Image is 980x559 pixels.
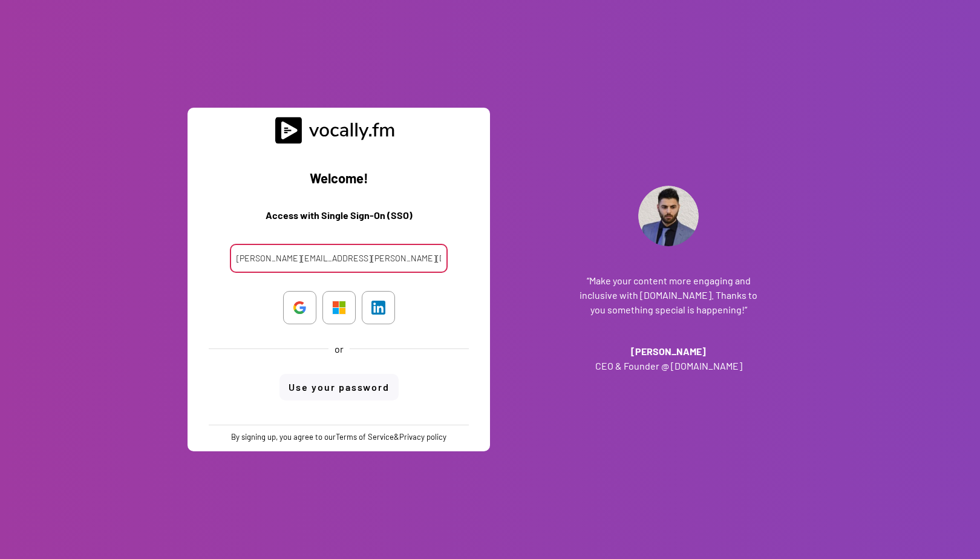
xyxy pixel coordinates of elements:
img: vocally%20logo.svg [275,117,402,144]
div: or [335,342,344,356]
a: Terms of Service [336,432,394,442]
img: Addante_Profile.png [638,186,699,246]
div: By signing up, you agree to our & [231,431,446,442]
h3: CEO & Founder @ [DOMAIN_NAME] [578,359,759,373]
img: Google_%22G%22_logo.svg [293,301,307,315]
h2: Welcome! [197,168,481,190]
input: Your email [230,244,448,273]
h3: “Make your content more engaging and inclusive with [DOMAIN_NAME]. Thanks to you something specia... [578,273,759,317]
button: Use your password [279,374,399,400]
img: Microsoft_logo.svg [332,301,346,315]
a: Privacy policy [399,432,446,442]
img: LinkedIn_icon.svg [371,301,385,315]
h3: [PERSON_NAME] [578,344,759,359]
h3: Access with Single Sign-On (SSO) [197,208,481,230]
